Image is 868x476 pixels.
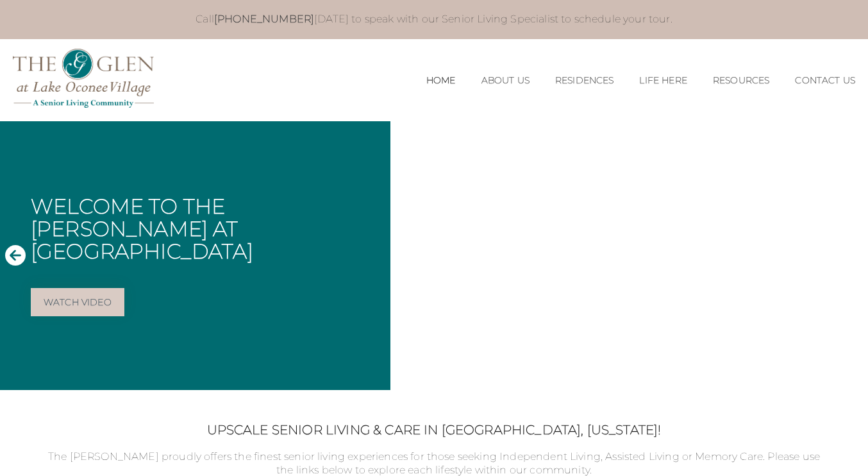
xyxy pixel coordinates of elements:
a: Contact Us [795,75,855,86]
a: About Us [481,75,530,86]
a: Home [426,75,456,86]
h2: Upscale Senior Living & Care in [GEOGRAPHIC_DATA], [US_STATE]! [44,422,825,438]
p: Call [DATE] to speak with our Senior Living Specialist to schedule your tour. [56,13,812,26]
a: Life Here [639,75,687,86]
a: Residences [555,75,614,86]
h1: Welcome to The [PERSON_NAME] at [GEOGRAPHIC_DATA] [31,195,380,263]
a: Resources [713,75,769,86]
iframe: Embedded Vimeo Video [390,121,868,390]
a: [PHONE_NUMBER] [214,13,314,25]
button: Next Slide [842,244,863,268]
img: The Glen Lake Oconee Home [13,49,154,108]
a: Watch Video [31,288,124,316]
